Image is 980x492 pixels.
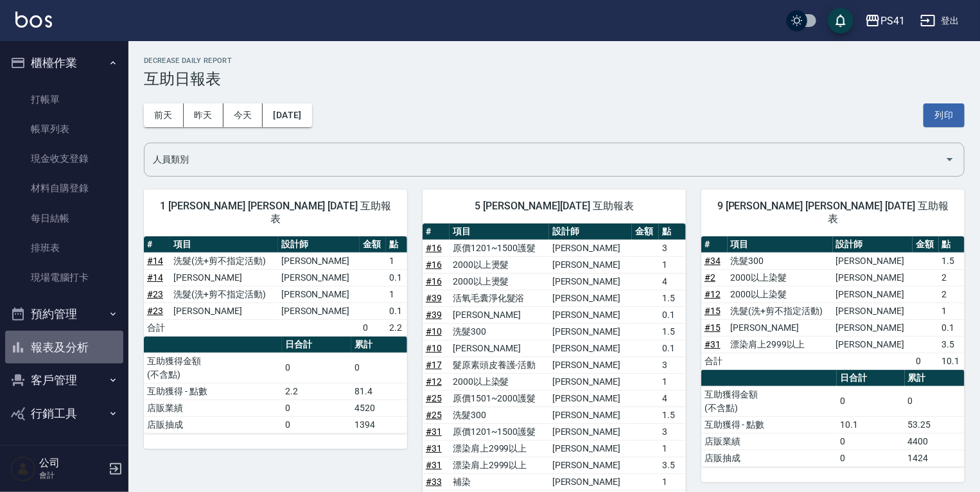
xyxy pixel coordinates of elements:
td: 原價1501~2000護髮 [450,390,549,407]
button: 今天 [223,103,263,127]
td: 3 [659,423,686,440]
td: 漂染肩上2999以上 [450,440,549,457]
span: 5 [PERSON_NAME][DATE] 互助報表 [438,200,670,213]
td: 2 [939,269,965,286]
table: a dense table [701,236,965,370]
a: #34 [704,256,721,266]
th: # [701,236,728,253]
th: 項目 [170,236,278,253]
a: #12 [426,376,442,387]
td: [PERSON_NAME] [549,473,632,490]
table: a dense table [144,236,407,337]
td: 合計 [701,353,728,369]
td: 4520 [351,400,407,416]
td: [PERSON_NAME] [833,319,913,336]
td: [PERSON_NAME] [549,290,632,306]
td: [PERSON_NAME] [549,390,632,407]
div: PS41 [880,13,905,29]
td: 互助獲得 - 點數 [144,383,282,400]
td: 0 [837,386,905,416]
td: [PERSON_NAME] [549,407,632,423]
button: 預約管理 [5,297,123,331]
th: 金額 [632,224,659,240]
a: #17 [426,360,442,370]
td: 0 [837,450,905,466]
th: # [423,224,450,240]
td: 3 [659,240,686,256]
th: 日合計 [282,337,351,353]
td: 0 [360,319,386,336]
a: 排班表 [5,233,123,263]
td: 4400 [905,433,965,450]
td: 洗髮300 [450,323,549,340]
th: 項目 [450,224,549,240]
td: 互助獲得金額 (不含點) [701,386,837,416]
th: 金額 [360,236,386,253]
a: #14 [147,272,163,283]
td: [PERSON_NAME] [833,269,913,286]
td: [PERSON_NAME] [833,252,913,269]
td: 2000以上染髮 [728,286,833,303]
td: 漂染肩上2999以上 [728,336,833,353]
button: 報表及分析 [5,331,123,364]
td: [PERSON_NAME] [170,269,278,286]
td: 店販業績 [144,400,282,416]
td: 0 [282,416,351,433]
td: 補染 [450,473,549,490]
td: 店販抽成 [144,416,282,433]
td: [PERSON_NAME] [549,373,632,390]
td: 2000以上染髮 [450,373,549,390]
td: 0.1 [386,303,407,319]
td: 洗髮(洗+剪不指定活動) [728,303,833,319]
th: # [144,236,170,253]
td: 10.1 [939,353,965,369]
img: Logo [15,12,52,28]
td: 1 [386,286,407,303]
a: #33 [426,477,442,487]
a: 帳單列表 [5,114,123,144]
a: #14 [147,256,163,266]
p: 會計 [39,470,105,481]
td: 1394 [351,416,407,433]
button: save [828,8,853,33]
td: 81.4 [351,383,407,400]
td: 活氧毛囊淨化髮浴 [450,290,549,306]
td: [PERSON_NAME] [833,336,913,353]
a: #23 [147,289,163,299]
td: 0.1 [939,319,965,336]
th: 金額 [913,236,939,253]
td: [PERSON_NAME] [170,303,278,319]
td: 合計 [144,319,170,336]
td: [PERSON_NAME] [549,323,632,340]
td: [PERSON_NAME] [549,273,632,290]
td: 原價1201~1500護髮 [450,423,549,440]
th: 設計師 [278,236,360,253]
a: #23 [147,306,163,316]
td: 53.25 [905,416,965,433]
td: [PERSON_NAME] [450,340,549,356]
th: 項目 [728,236,833,253]
td: 洗髮(洗+剪不指定活動) [170,252,278,269]
a: 現金收支登錄 [5,144,123,173]
a: #15 [704,322,721,333]
a: 每日結帳 [5,204,123,233]
button: 昨天 [184,103,223,127]
td: 1 [659,440,686,457]
td: [PERSON_NAME] [278,252,360,269]
td: 洗髮(洗+剪不指定活動) [170,286,278,303]
span: 9 [PERSON_NAME] [PERSON_NAME] [DATE] 互助報表 [717,200,949,225]
a: 打帳單 [5,85,123,114]
a: #2 [704,272,715,283]
td: 店販業績 [701,433,837,450]
td: 4 [659,273,686,290]
td: 2 [939,286,965,303]
td: 0.1 [659,340,686,356]
td: [PERSON_NAME] [549,356,632,373]
td: 1 [939,303,965,319]
td: 2000以上燙髮 [450,256,549,273]
a: #25 [426,393,442,403]
a: 材料自購登錄 [5,173,123,203]
td: 互助獲得 - 點數 [701,416,837,433]
a: #16 [426,259,442,270]
a: #12 [704,289,721,299]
